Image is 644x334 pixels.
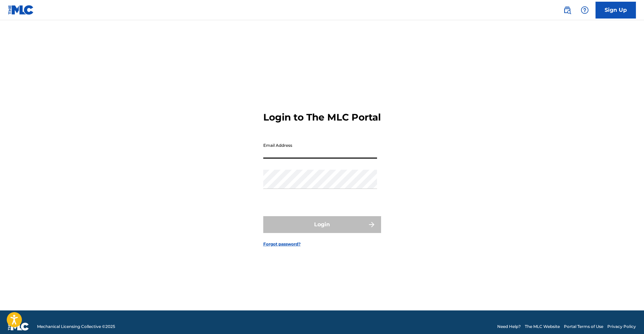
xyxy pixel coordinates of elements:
[596,2,636,19] a: Sign Up
[263,241,301,247] a: Forgot password?
[8,5,34,15] img: MLC Logo
[564,324,603,330] a: Portal Terms of Use
[563,6,571,14] img: search
[8,323,29,331] img: logo
[581,6,589,14] img: help
[525,324,560,330] a: The MLC Website
[263,111,381,123] h3: Login to The MLC Portal
[578,3,591,17] div: Help
[561,3,574,17] a: Public Search
[497,324,521,330] a: Need Help?
[610,302,644,334] iframe: Chat Widget
[607,324,636,330] a: Privacy Policy
[37,324,115,330] span: Mechanical Licensing Collective © 2025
